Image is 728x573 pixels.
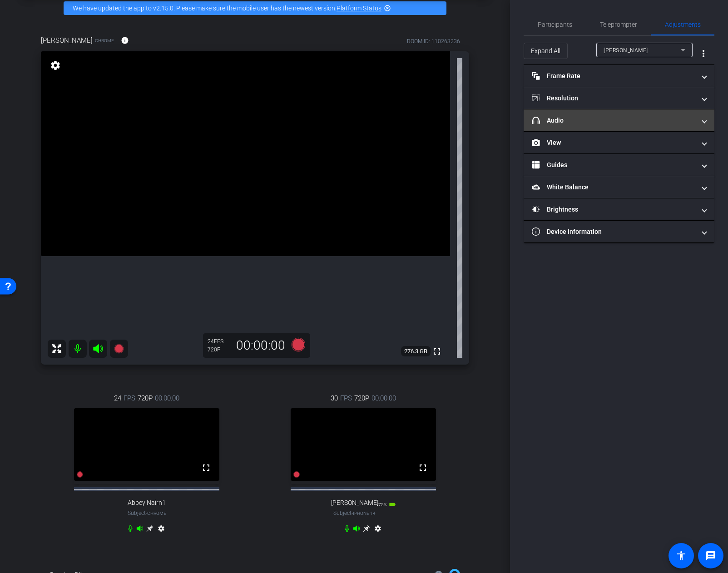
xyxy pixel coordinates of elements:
mat-panel-title: White Balance [532,183,695,192]
mat-expansion-panel-header: Frame Rate [524,65,714,87]
mat-panel-title: Audio [532,116,695,125]
span: 720P [354,393,369,403]
mat-icon: settings [372,525,383,536]
span: 276.3 GB [401,346,431,357]
span: Teleprompter [600,21,637,28]
mat-panel-title: Guides [532,160,695,170]
mat-expansion-panel-header: Audio [524,109,714,131]
span: 30 [331,393,338,403]
div: 24 [208,338,230,345]
span: 720P [138,393,153,403]
mat-icon: accessibility [676,550,687,561]
mat-panel-title: Resolution [532,94,695,103]
span: 00:00:00 [371,393,396,403]
div: 720P [208,346,230,353]
span: FPS [340,393,352,403]
span: Participants [538,21,572,28]
span: Chrome [147,511,166,516]
mat-icon: fullscreen [431,346,442,357]
div: ROOM ID: 110263236 [407,37,460,45]
span: 75% [378,502,387,507]
span: Subject [333,509,376,517]
mat-expansion-panel-header: White Balance [524,176,714,198]
span: 24 [114,393,121,403]
mat-icon: highlight_off [384,5,391,12]
a: Platform Status [337,5,381,12]
mat-icon: settings [156,525,167,536]
mat-expansion-panel-header: Resolution [524,87,714,109]
span: Abbey Nairn1 [128,499,166,507]
span: Chrome [95,37,114,44]
mat-icon: settings [49,60,62,71]
mat-icon: info [121,36,129,44]
span: 00:00:00 [155,393,179,403]
mat-expansion-panel-header: Device Information [524,221,714,242]
span: - [352,510,353,516]
mat-icon: message [705,550,716,561]
mat-expansion-panel-header: View [524,132,714,153]
span: FPS [214,338,223,345]
span: FPS [124,393,135,403]
mat-expansion-panel-header: Guides [524,154,714,176]
mat-icon: battery_std [389,501,396,508]
span: [PERSON_NAME] [331,499,378,507]
span: [PERSON_NAME] [604,47,648,54]
mat-panel-title: View [532,138,695,148]
span: Subject [128,509,166,517]
mat-expansion-panel-header: Brightness [524,198,714,220]
mat-panel-title: Frame Rate [532,71,695,81]
mat-panel-title: Device Information [532,227,695,237]
button: More Options for Adjustments Panel [693,43,714,64]
span: - [146,510,147,516]
span: Adjustments [665,21,701,28]
div: We have updated the app to v2.15.0. Please make sure the mobile user has the newest version. [64,1,446,15]
mat-panel-title: Brightness [532,205,695,214]
span: iPhone 14 [353,511,376,516]
span: Expand All [531,42,560,59]
span: [PERSON_NAME] [41,35,93,45]
button: Expand All [524,43,568,59]
mat-icon: fullscreen [201,462,212,473]
div: 00:00:00 [230,338,291,353]
mat-icon: fullscreen [417,462,428,473]
mat-icon: more_vert [698,48,709,59]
